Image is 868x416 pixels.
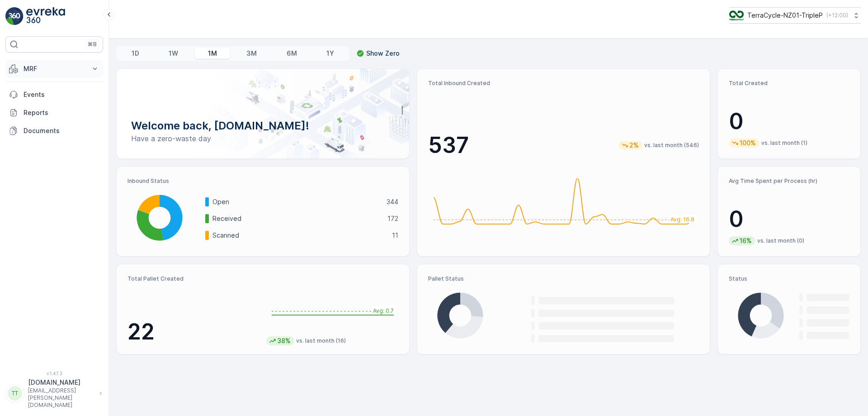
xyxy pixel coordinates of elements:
p: vs. last month (0) [757,237,804,244]
p: vs. last month (16) [296,337,346,344]
p: 16% [739,236,753,245]
p: ⌘B [88,41,97,48]
div: TT [8,386,22,401]
p: Show Zero [366,49,400,58]
p: Received [212,214,382,223]
p: Total Pallet Created [127,275,259,282]
p: Reports [24,108,99,117]
p: 100% [739,139,757,148]
p: Documents [24,126,99,135]
p: Welcome back, [DOMAIN_NAME]! [131,119,395,133]
p: Events [24,90,99,99]
p: Total Created [729,80,849,87]
p: Total Inbound Created [428,80,699,87]
p: Inbound Status [127,177,398,185]
p: MRF [24,64,85,73]
p: Pallet Status [428,275,699,282]
button: MRF [5,60,103,78]
p: 6M [287,49,297,58]
a: Reports [5,104,103,122]
p: vs. last month (546) [644,142,699,149]
p: 38% [276,336,292,345]
p: 11 [392,231,398,240]
p: [EMAIL_ADDRESS][PERSON_NAME][DOMAIN_NAME] [28,387,95,409]
img: logo [5,7,24,25]
p: Status [729,275,849,282]
p: Avg Time Spent per Process (hr) [729,177,849,185]
p: Open [212,197,381,206]
button: TerraCycle-NZ01-TripleP(+12:00) [729,7,861,24]
p: 2% [628,141,640,150]
p: 1Y [326,49,334,58]
p: 344 [387,197,398,206]
p: ( +12:00 ) [826,12,848,19]
p: 22 [127,318,259,345]
span: v 1.47.3 [5,371,103,376]
p: TerraCycle-NZ01-TripleP [747,11,823,20]
p: vs. last month (1) [761,139,807,147]
a: Documents [5,122,103,140]
p: 537 [428,132,469,159]
img: logo_light-DOdMpM7g.png [26,7,65,25]
p: 172 [387,214,398,223]
p: Scanned [212,231,386,240]
p: 0 [729,108,849,135]
img: TC_7kpGtVS.png [729,10,744,20]
p: 1W [169,49,178,58]
a: Events [5,86,103,104]
button: TT[DOMAIN_NAME][EMAIL_ADDRESS][PERSON_NAME][DOMAIN_NAME] [5,378,103,409]
p: Have a zero-waste day [131,133,395,144]
p: 0 [729,206,849,233]
p: 3M [246,49,257,58]
p: 1M [208,49,217,58]
p: [DOMAIN_NAME] [28,378,95,387]
p: 1D [132,49,139,58]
